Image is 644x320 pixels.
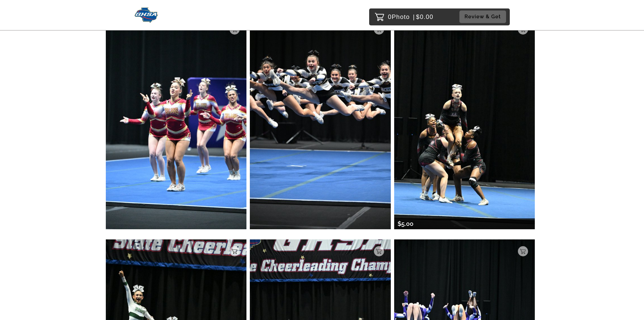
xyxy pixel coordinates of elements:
p: $5.00 [398,218,413,229]
img: 131097 [250,18,391,229]
button: Review & Get [459,10,506,23]
a: Review & Get [459,10,508,23]
span: | [413,14,415,20]
img: 131094 [394,18,535,229]
img: 131095 [106,18,247,229]
span: Photo [392,12,410,22]
p: 0 $0.00 [388,12,434,22]
img: Snapphound Logo [135,7,159,23]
